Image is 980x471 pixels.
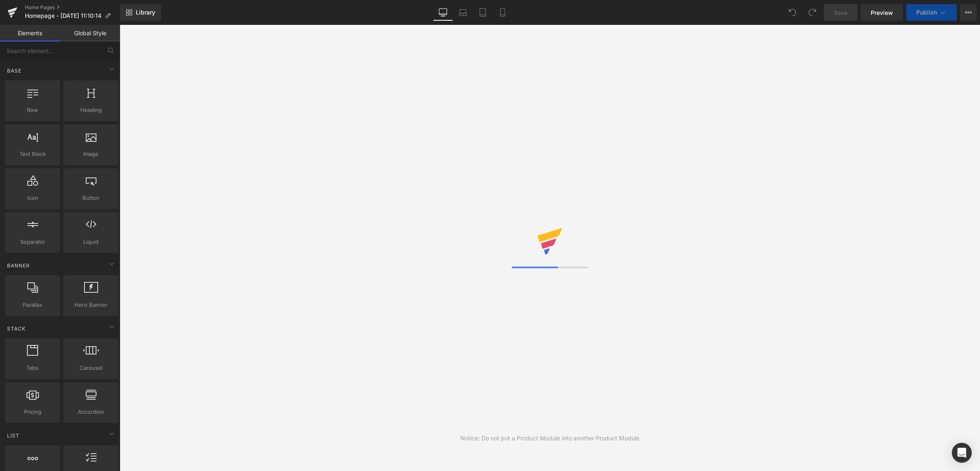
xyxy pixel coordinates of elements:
[66,301,116,309] span: Hero Banner
[7,150,58,158] span: Text Block
[25,4,120,11] a: Home Pages
[60,25,120,41] a: Global Style
[906,4,957,21] button: Publish
[473,4,493,21] a: Tablet
[66,150,116,158] span: Image
[784,4,801,21] button: Undo
[66,106,116,114] span: Heading
[7,194,58,202] span: Icon
[66,238,116,246] span: Liquid
[66,194,116,202] span: Button
[136,9,155,16] span: Library
[7,106,58,114] span: Row
[66,364,116,372] span: Carousel
[952,443,972,463] div: Open Intercom Messenger
[7,364,58,372] span: Tabs
[7,301,58,309] span: Parallax
[453,4,473,21] a: Laptop
[6,325,26,333] span: Stack
[493,4,513,21] a: Mobile
[871,8,893,17] span: Preview
[834,8,848,17] span: Save
[6,262,31,269] span: Banner
[6,432,20,439] span: List
[120,4,161,21] a: New Library
[7,408,58,416] span: Pricing
[433,4,453,21] a: Desktop
[916,9,937,16] span: Publish
[861,4,903,21] a: Preview
[460,434,639,443] div: Notice: Do not put a Product Module into another Product Module
[804,4,821,21] button: Redo
[7,238,58,246] span: Separator
[66,408,116,416] span: Accordion
[25,12,101,19] span: Homepage - [DATE] 11:10:14
[6,67,22,75] span: Base
[960,4,977,21] button: More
